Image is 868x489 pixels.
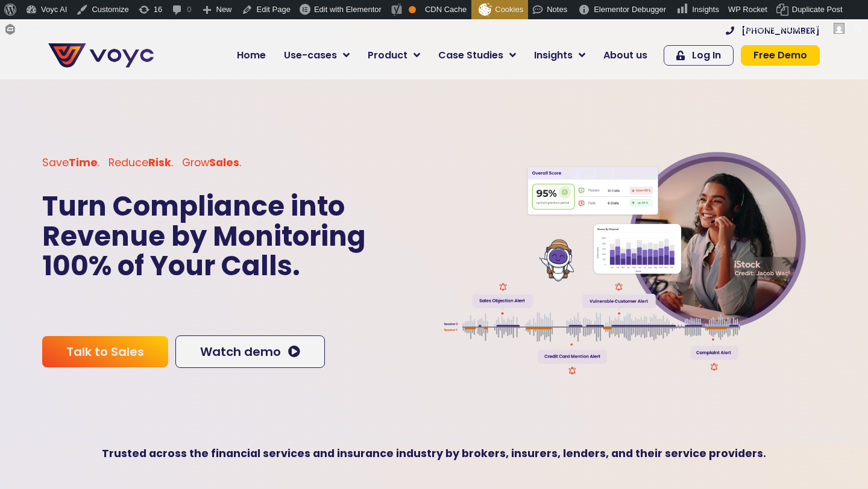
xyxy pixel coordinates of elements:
a: Watch demo [175,335,325,368]
img: Frame 8 [438,140,811,382]
span: Talk to Sales [66,346,144,358]
a: Use-cases [275,43,359,67]
span: Use-cases [284,48,337,63]
span: Product [368,48,407,63]
a: Insights [525,43,594,67]
div: OK [409,6,416,13]
img: voyc-full-logo [48,43,154,67]
a: Talk to Sales [42,336,168,367]
a: Product [359,43,429,67]
span: Forms [20,19,42,39]
a: Howdy, [736,19,849,39]
span: Watch demo [200,346,281,358]
p: Save . Reduce . Grow . [42,155,422,170]
b: Sales [209,155,239,170]
span: [PERSON_NAME] [766,24,830,33]
a: Home [228,43,275,67]
a: About us [594,43,656,67]
span: Insights [534,48,573,63]
span: Edit with Elementor [314,5,382,14]
a: Free Demo [741,45,820,66]
a: [PHONE_NUMBER] [726,26,820,35]
b: Time [69,155,98,170]
span: Log In [692,51,721,60]
a: Log In [664,45,734,66]
span: Free Demo [753,51,807,60]
b: Risk [148,155,171,170]
b: Trusted across the financial services and insurance industry by brokers, insurers, lenders, and t... [102,446,766,461]
span: About us [603,48,647,63]
a: Case Studies [429,43,525,67]
p: Turn Compliance into Revenue by Monitoring 100% of Your Calls. [42,192,430,281]
span: Case Studies [438,48,503,63]
span: Home [237,48,266,63]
